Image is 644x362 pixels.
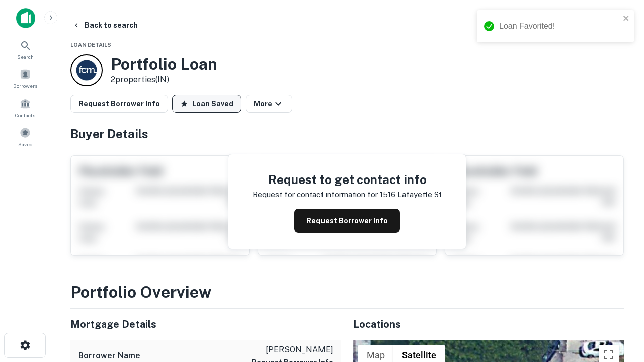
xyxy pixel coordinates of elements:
[499,20,620,32] div: Loan Favorited!
[172,95,242,113] button: Loan Saved
[3,65,47,92] a: Borrowers
[3,36,47,63] a: Search
[253,170,442,189] h4: Request to get contact info
[594,282,644,330] iframe: Chat Widget
[294,209,400,233] button: Request Borrower Info
[70,280,624,304] h3: Portfolio Overview
[16,8,35,28] img: capitalize-icon.png
[17,53,34,61] span: Search
[70,42,111,48] span: Loan Details
[15,111,35,119] span: Contacts
[246,95,292,113] button: More
[68,16,142,34] button: Back to search
[70,125,624,143] h4: Buyer Details
[353,317,624,332] h5: Locations
[13,82,37,90] span: Borrowers
[252,344,333,356] p: [PERSON_NAME]
[18,140,33,148] span: Saved
[70,95,168,113] button: Request Borrower Info
[111,74,217,86] p: 2 properties (IN)
[3,94,47,121] a: Contacts
[623,14,630,24] button: close
[3,123,47,150] a: Saved
[70,317,341,332] h5: Mortgage Details
[380,189,442,201] p: 1516 lafayette st
[253,189,378,201] p: Request for contact information for
[111,55,217,74] h3: Portfolio Loan
[78,350,140,362] h6: Borrower Name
